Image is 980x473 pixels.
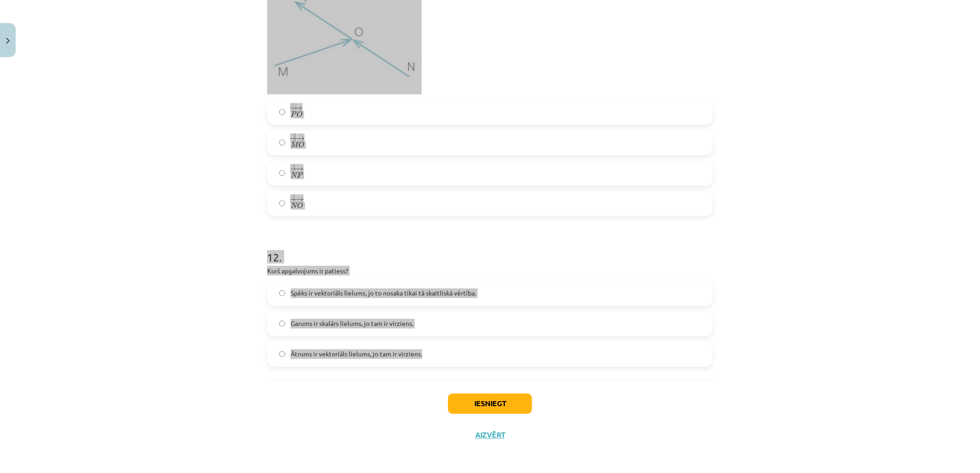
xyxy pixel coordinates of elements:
[296,197,304,201] span: →
[293,197,295,201] span: −
[291,289,476,298] span: Spēks ir vektoriāls lielums, jo to nosaka tikai tā skaitliskā vērtība.
[472,431,508,440] button: Aizvērt
[290,136,296,141] span: −
[290,167,296,171] span: −
[291,349,422,359] span: Ātrums ir vektoriāls lielums, jo tam ir virziens.
[293,167,295,171] span: −
[279,351,285,357] input: Ātrums ir vektoriāls lielums, jo tam ir virziens.
[291,319,413,329] span: Garums ir skalārs lielums, jo tam ir virziens.
[297,172,303,178] span: P
[291,172,297,178] span: N
[267,266,713,276] p: Kurš apgalvojums ir patiess?
[295,106,303,110] span: →
[291,142,299,148] span: M
[298,202,303,208] span: O
[293,106,293,110] span: −
[291,202,297,208] span: N
[290,197,296,201] span: −
[279,290,285,296] input: Spēks ir vektoriāls lielums, jo to nosaka tikai tā skaitliskā vērtība.
[279,321,285,327] input: Garums ir skalārs lielums, jo tam ir virziens.
[297,136,305,141] span: →
[291,111,297,117] span: P
[448,394,532,414] button: Iesniegt
[290,106,296,110] span: −
[267,235,713,263] h1: 12 .
[297,111,302,117] span: O
[299,142,304,148] span: O
[296,167,304,171] span: →
[6,38,10,44] img: icon-close-lesson-0947bae3869378f0d4975bcd49f059093ad1ed9edebbc8119c70593378902aed.svg
[293,136,297,141] span: −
